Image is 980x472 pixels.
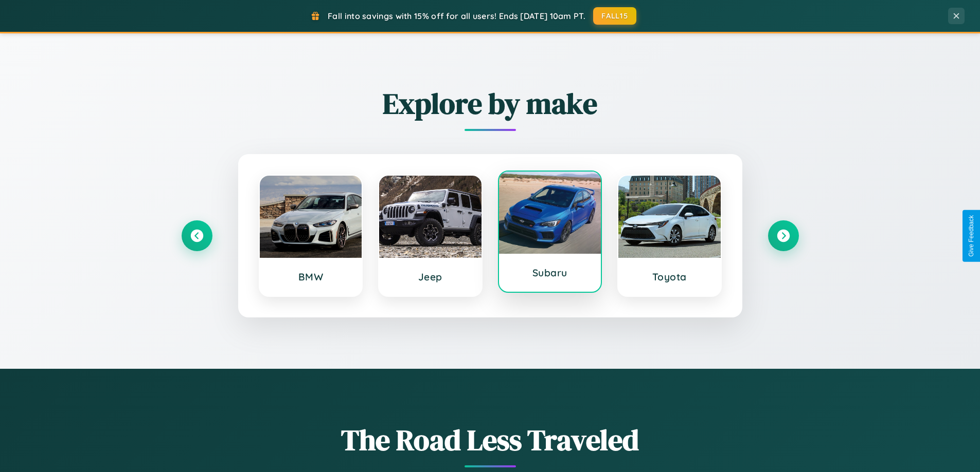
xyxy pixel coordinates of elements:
[593,7,636,25] button: FALL15
[270,271,352,283] h3: BMW
[968,215,975,257] div: Give Feedback
[182,84,799,123] h2: Explore by make
[629,271,710,283] h3: Toyota
[328,11,585,21] span: Fall into savings with 15% off for all users! Ends [DATE] 10am PT.
[182,420,799,460] h1: The Road Less Traveled
[509,267,591,279] h3: Subaru
[389,271,471,283] h3: Jeep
